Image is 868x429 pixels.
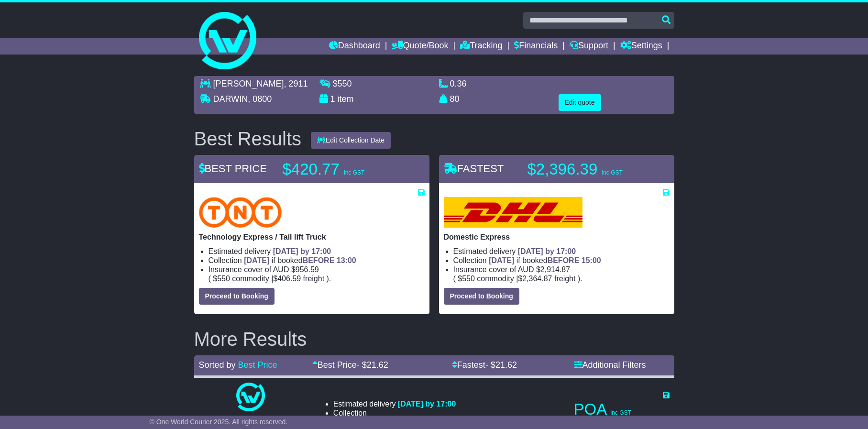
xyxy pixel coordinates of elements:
[444,163,504,175] span: FASTEST
[209,274,331,283] span: ( ).
[392,38,448,55] a: Quote/Book
[489,256,601,264] span: if booked
[450,94,460,104] span: 80
[456,275,578,283] span: $ $
[213,79,284,88] span: [PERSON_NAME]
[189,128,307,149] div: Best Results
[516,275,518,283] span: |
[540,265,570,274] span: 2,914.87
[244,256,269,264] span: [DATE]
[333,399,543,408] li: Estimated delivery
[444,232,670,242] p: Domestic Express
[611,409,631,416] span: inc GST
[462,275,475,283] span: 550
[559,94,601,111] button: Edit quote
[338,94,354,104] span: item
[460,38,502,55] a: Tracking
[236,383,265,411] img: One World Courier: Same Day Nationwide(quotes take 0.5-1 hour)
[333,408,543,418] li: Collection
[489,256,514,264] span: [DATE]
[582,256,601,264] span: 15:00
[450,79,467,88] span: 0.36
[209,247,425,256] li: Estimated delivery
[283,160,402,179] p: $420.77
[303,275,324,283] span: Freight
[453,256,670,265] li: Collection
[548,256,580,264] span: BEFORE
[311,132,391,149] button: Edit Collection Date
[452,360,517,370] a: Fastest- $21.62
[620,38,662,55] a: Settings
[199,232,425,242] p: Technology Express / Tail lift Truck
[574,360,646,370] a: Additional Filters
[213,94,248,104] span: DARWIN
[232,275,269,283] span: Commodity
[574,400,670,419] p: POA
[199,197,282,228] img: TNT Domestic: Technology Express / Tail lift Truck
[514,38,558,55] a: Financials
[357,360,388,370] span: - $
[453,274,582,283] span: ( ).
[477,275,514,283] span: Commodity
[602,169,622,176] span: inc GST
[398,400,456,408] span: [DATE] by 17:00
[238,360,277,370] a: Best Price
[312,360,388,370] a: Best Price- $21.62
[209,256,425,265] li: Collection
[453,265,571,274] span: Insurance cover of AUD $
[271,275,273,283] span: |
[211,275,327,283] span: $ $
[329,38,380,55] a: Dashboard
[296,265,319,274] span: 956.59
[522,275,552,283] span: 2,364.87
[217,275,230,283] span: 550
[330,94,335,104] span: 1
[199,288,275,305] button: Proceed to Booking
[554,275,575,283] span: Freight
[338,79,352,88] span: 550
[209,265,319,274] span: Insurance cover of AUD $
[277,275,301,283] span: 406.59
[333,79,352,88] span: $
[244,256,356,264] span: if booked
[284,79,308,88] span: , 2911
[150,418,288,426] span: © One World Courier 2025. All rights reserved.
[199,163,267,175] span: BEST PRICE
[495,360,517,370] span: 21.62
[303,256,335,264] span: BEFORE
[485,360,517,370] span: - $
[444,197,582,228] img: DHL: Domestic Express
[248,94,272,104] span: , 0800
[444,288,519,305] button: Proceed to Booking
[570,38,608,55] a: Support
[273,247,331,255] span: [DATE] by 17:00
[367,360,388,370] span: 21.62
[453,247,670,256] li: Estimated delivery
[337,256,356,264] span: 13:00
[199,360,236,370] span: Sorted by
[194,329,674,350] h2: More Results
[344,169,364,176] span: inc GST
[527,160,647,179] p: $2,396.39
[518,247,576,255] span: [DATE] by 17:00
